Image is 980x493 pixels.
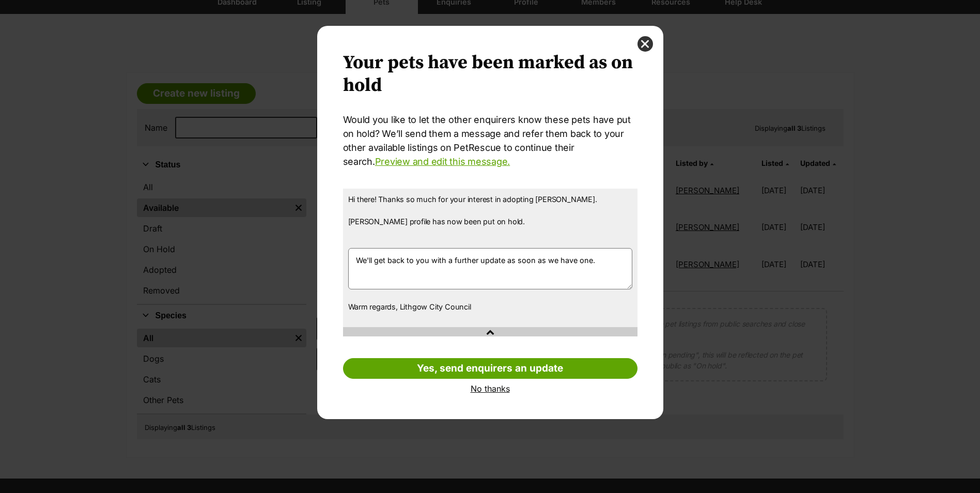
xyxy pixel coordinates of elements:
a: No thanks [343,384,637,393]
p: Warm regards, Lithgow City Council [348,301,632,313]
textarea: We'll get back to you with a further update as soon as we have one. [348,248,632,289]
button: close [637,36,653,52]
h2: Your pets have been marked as on hold [343,52,637,97]
p: Would you like to let the other enquirers know these pets have put on hold? We’ll send them a mes... [343,113,637,168]
a: Preview and edit this message. [375,156,510,167]
a: Yes, send enquirers an update [343,358,637,379]
p: Hi there! Thanks so much for your interest in adopting [PERSON_NAME]. [PERSON_NAME] profile has n... [348,194,632,238]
